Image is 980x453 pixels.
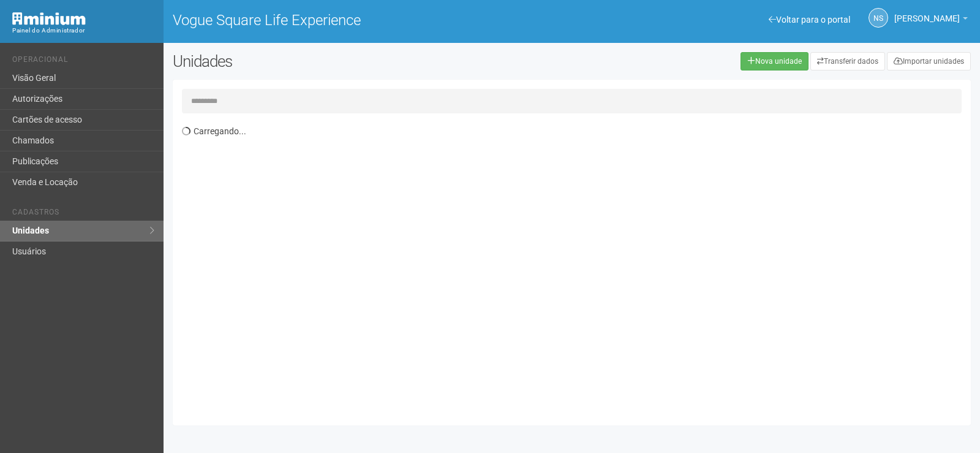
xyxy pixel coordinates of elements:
[869,8,888,28] a: NS
[12,208,154,221] li: Cadastros
[741,52,809,70] a: Nova unidade
[12,55,154,68] li: Operacional
[182,120,971,416] div: Carregando...
[12,25,154,36] div: Painel do Administrador
[810,52,885,70] a: Transferir dados
[894,2,960,23] span: Nicolle Silva
[173,52,495,70] h2: Unidades
[12,12,86,25] img: Minium
[887,52,971,70] a: Importar unidades
[769,15,850,25] a: Voltar para o portal
[894,15,968,25] a: [PERSON_NAME]
[173,12,563,28] h1: Vogue Square Life Experience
